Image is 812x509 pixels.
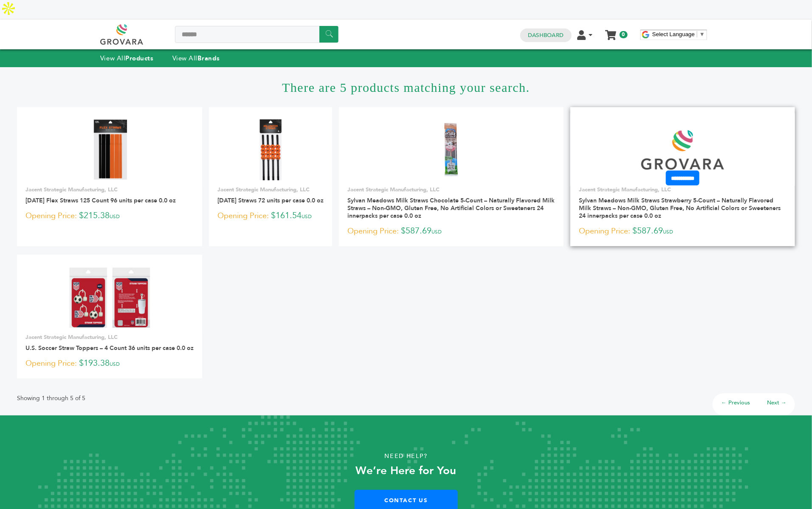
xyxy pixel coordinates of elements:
img: Sylvan Meadows Milk Straws Strawberry 5-Count – Naturally Flavored Milk Straws – Non-GMO, Gluten ... [641,130,724,170]
p: Showing 1 through 5 of 5 [17,393,85,404]
span: Select Language [652,31,695,37]
a: My Cart [606,27,616,36]
a: [DATE] Flex Straws 125 Count 96 units per case 0.0 oz [25,196,176,205]
span: Opening Price: [25,358,77,369]
span: Opening Price: [579,225,630,237]
a: U.S. Soccer Straw Toppers – 4 Count 36 units per case 0.0 oz [25,344,194,352]
h1: There are 5 products matching your search. [17,67,795,107]
span: Opening Price: [217,210,269,222]
img: Sylvan Meadows Milk Straws Chocolate 5-Count – Naturally Flavored Milk Straws – Non-GMO, Gluten F... [412,119,491,180]
input: Search a product or brand... [175,26,338,43]
p: Jacent Strategic Manufacturing, LLC [25,333,194,341]
a: Select Language​ [652,31,705,37]
span: USD [663,228,673,235]
a: [DATE] Straws 72 units per case 0.0 oz [217,196,324,205]
span: USD [110,213,120,220]
strong: We’re Here for You [356,463,457,478]
strong: Products [125,54,153,63]
a: View AllProducts [100,54,154,63]
span: ▼ [699,31,705,37]
span: 0 [620,31,628,38]
a: Next → [767,399,787,407]
a: Sylvan Meadows Milk Straws Strawberry 5-Count – Naturally Flavored Milk Straws – Non-GMO, Gluten ... [579,196,781,220]
a: Sylvan Meadows Milk Straws Chocolate 5-Count – Naturally Flavored Milk Straws – Non-GMO, Gluten F... [347,196,555,220]
span: Opening Price: [347,225,399,237]
span: USD [302,213,312,220]
p: $215.38 [25,210,194,222]
span: USD [431,228,442,235]
p: Jacent Strategic Manufacturing, LLC [347,186,555,193]
p: $587.69 [347,225,555,238]
span: USD [110,361,120,367]
p: $193.38 [25,357,194,370]
p: $161.54 [217,210,324,222]
img: Halloween Straws 72 units per case 0.0 oz [259,119,281,180]
p: Jacent Strategic Manufacturing, LLC [217,186,324,193]
p: Jacent Strategic Manufacturing, LLC [25,186,194,193]
img: U.S. Soccer Straw Toppers – 4 Count 36 units per case 0.0 oz [68,267,151,328]
a: Dashboard [528,31,564,39]
p: Jacent Strategic Manufacturing, LLC [579,186,787,193]
a: ← Previous [721,399,750,407]
span: Opening Price: [25,210,77,222]
img: Halloween Flex Straws 125 Count 96 units per case 0.0 oz [92,119,127,180]
strong: Brands [197,54,220,63]
a: View AllBrands [172,54,220,63]
p: $587.69 [579,225,787,238]
p: Need Help? [41,450,772,463]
